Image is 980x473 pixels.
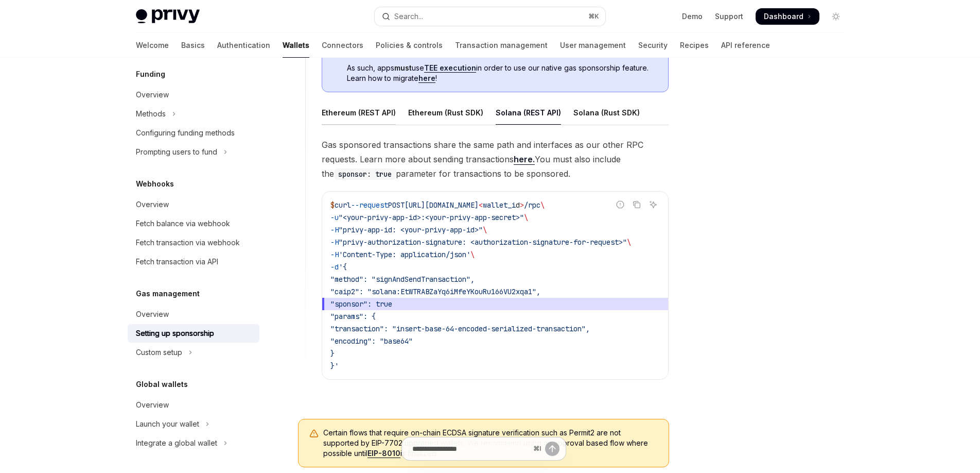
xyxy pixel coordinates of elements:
[283,33,309,58] a: Wallets
[309,429,319,439] svg: Warning
[330,312,376,321] span: "params": {
[128,86,259,104] a: Overview
[483,200,516,210] span: wallet_i
[514,154,535,165] a: here.
[136,288,200,300] h5: Gas management
[339,262,347,272] span: '{
[614,198,627,211] button: Report incorrect code
[721,33,770,58] a: API reference
[630,198,643,211] button: Copy the contents from the code block
[339,238,627,247] span: "privy-authorization-signature: <authorization-signature-for-request>"
[424,63,476,73] a: TEE execution
[128,252,259,271] a: Fetch transaction via API
[540,200,545,210] span: \
[339,250,470,259] span: 'Content-Type: application/json'
[128,324,259,343] a: Setting up sponsorship
[335,200,351,210] span: curl
[136,217,230,230] div: Fetch balance via webhook
[128,434,259,452] button: Toggle Integrate a global wallet section
[756,8,819,25] a: Dashboard
[330,213,339,222] span: -u
[128,105,259,123] button: Toggle Methods section
[136,146,217,158] div: Prompting users to fund
[764,11,803,22] span: Dashboard
[339,225,483,234] span: "privy-app-id: <your-privy-app-id>"
[408,100,483,125] div: Ethereum (Rust SDK)
[128,195,259,214] a: Overview
[330,287,540,296] span: "caip2": "solana:EtWTRABZaYq6iMfeYKouRu166VU2xqa1",
[322,100,396,125] div: Ethereum (REST API)
[330,250,339,259] span: -H
[524,200,540,210] span: /rpc
[394,10,423,23] div: Search...
[136,418,199,430] div: Launch your wallet
[136,9,200,24] img: light logo
[330,200,335,210] span: $
[136,33,169,58] a: Welcome
[330,336,413,346] span: "encoding": "base64"
[136,236,240,249] div: Fetch transaction via webhook
[627,238,631,247] span: \
[520,200,524,210] span: >
[322,138,669,181] span: Gas sponsored transactions share the same path and interfaces as our other RPC requests. Learn mo...
[136,108,166,120] div: Methods
[136,308,169,320] div: Overview
[588,12,599,21] span: ⌘ K
[128,124,259,142] a: Configuring funding methods
[128,143,259,161] button: Toggle Prompting users to fund section
[323,428,658,459] span: Certain flows that require on-chain ECDSA signature verification such as Permit2 are not supporte...
[136,89,169,101] div: Overview
[330,361,339,370] span: }'
[330,238,339,247] span: -H
[376,33,443,58] a: Policies & controls
[128,233,259,252] a: Fetch transaction via webhook
[682,11,703,22] a: Demo
[646,198,660,211] button: Ask AI
[545,442,559,456] button: Send message
[455,33,548,58] a: Transaction management
[330,262,339,272] span: -d
[715,11,743,22] a: Support
[136,327,214,340] div: Setting up sponsorship
[128,343,259,362] button: Toggle Custom setup section
[405,200,479,210] span: [URL][DOMAIN_NAME]
[136,68,165,80] h5: Funding
[136,127,235,139] div: Configuring funding methods
[524,213,528,222] span: \
[136,198,169,211] div: Overview
[217,33,270,58] a: Authentication
[128,305,259,324] a: Overview
[516,200,520,210] span: d
[560,33,626,58] a: User management
[128,214,259,233] a: Fetch balance via webhook
[330,275,475,284] span: "method": "signAndSendTransaction",
[136,399,169,411] div: Overview
[479,200,483,210] span: <
[330,225,339,234] span: -H
[496,100,561,125] div: Solana (REST API)
[128,415,259,433] button: Toggle Launch your wallet section
[375,7,605,26] button: Open search
[136,346,182,359] div: Custom setup
[136,378,188,391] h5: Global wallets
[351,200,388,210] span: --request
[412,437,529,460] input: Ask a question...
[394,63,412,72] strong: must
[347,63,658,83] span: As such, apps use in order to use our native gas sponsorship feature. Learn how to migrate !
[418,74,435,83] a: here
[136,256,218,268] div: Fetch transaction via API
[483,225,487,234] span: \
[128,396,259,414] a: Overview
[680,33,709,58] a: Recipes
[330,349,335,358] span: }
[638,33,668,58] a: Security
[136,437,217,449] div: Integrate a global wallet
[181,33,205,58] a: Basics
[322,33,363,58] a: Connectors
[330,324,590,333] span: "transaction": "insert-base-64-encoded-serialized-transaction",
[136,178,174,190] h5: Webhooks
[339,213,524,222] span: "<your-privy-app-id>:<your-privy-app-secret>"
[330,299,392,309] span: "sponsor": true
[828,8,844,25] button: Toggle dark mode
[334,168,396,180] code: sponsor: true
